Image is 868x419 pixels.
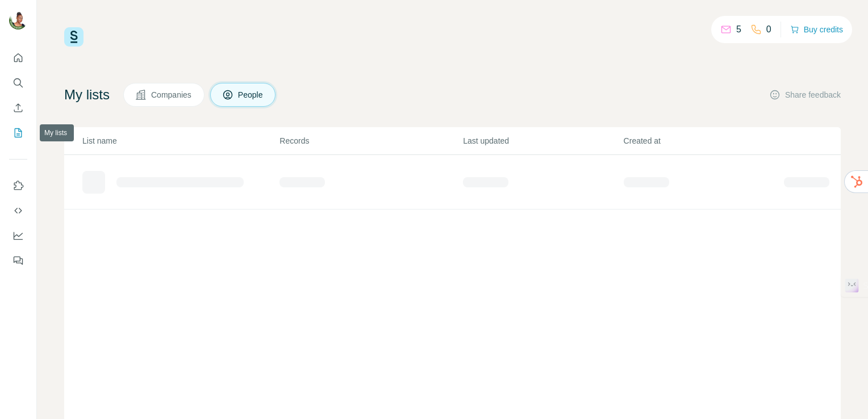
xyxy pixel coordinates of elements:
span: Companies [151,89,193,100]
p: 0 [766,23,771,36]
img: Avatar [9,11,27,30]
button: Use Surfe API [9,200,27,221]
button: Buy credits [790,22,843,37]
button: Share feedback [769,89,841,100]
span: People [238,89,264,100]
button: My lists [9,123,27,143]
button: Feedback [9,250,27,271]
p: List name [82,135,278,146]
img: Surfe Logo [64,27,84,47]
button: Dashboard [9,225,27,246]
h4: My lists [64,86,110,104]
button: Search [9,73,27,93]
p: Created at [624,135,783,146]
p: Last updated [463,135,622,146]
p: 5 [736,23,741,36]
button: Quick start [9,48,27,68]
button: Use Surfe on LinkedIn [9,175,27,196]
p: Records [279,135,462,146]
button: Enrich CSV [9,98,27,118]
